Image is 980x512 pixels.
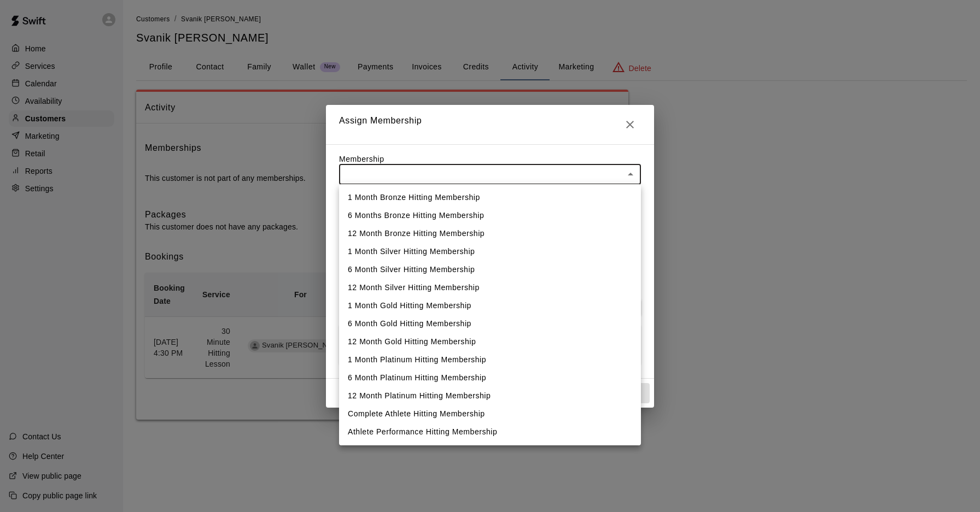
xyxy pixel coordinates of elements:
[339,351,641,369] li: 1 Month Platinum Hitting Membership
[339,315,641,333] li: 6 Month Gold Hitting Membership
[339,225,641,243] li: 12 Month Bronze Hitting Membership
[339,405,641,423] li: Complete Athlete Hitting Membership
[339,423,641,441] li: Athlete Performance Hitting Membership
[339,207,641,225] li: 6 Months Bronze Hitting Membership
[339,387,641,405] li: 12 Month Platinum Hitting Membership
[339,243,641,261] li: 1 Month Silver Hitting Membership
[339,297,641,315] li: 1 Month Gold Hitting Membership
[339,189,641,207] li: 1 Month Bronze Hitting Membership
[339,279,641,297] li: 12 Month Silver Hitting Membership
[339,369,641,387] li: 6 Month Platinum Hitting Membership
[339,261,641,279] li: 6 Month Silver Hitting Membership
[339,333,641,351] li: 12 Month Gold Hitting Membership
